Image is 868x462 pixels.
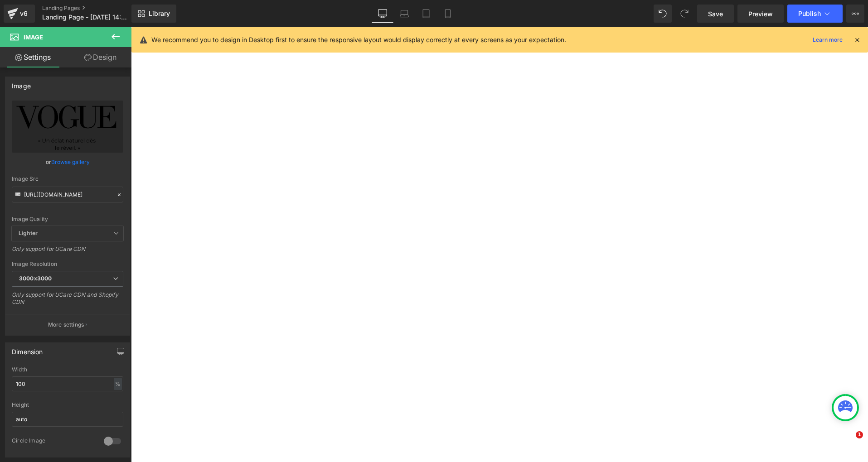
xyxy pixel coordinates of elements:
[675,5,693,23] button: Redo
[846,5,864,23] button: More
[19,275,52,282] b: 3000x3000
[18,8,29,19] div: v6
[12,402,123,408] div: Height
[12,77,31,90] div: Image
[12,216,123,222] div: Image Quality
[437,5,459,23] a: Mobile
[131,5,176,23] a: New Library
[12,157,123,167] div: or
[708,9,723,19] span: Save
[12,343,43,356] div: Dimension
[737,5,784,23] a: Preview
[12,437,95,447] div: Circle Image
[42,14,129,21] span: Landing Page - [DATE] 14:09:48
[393,5,415,23] a: Laptop
[151,35,566,45] p: We recommend you to design in Desktop first to ensure the responsive layout would display correct...
[798,10,821,17] span: Publish
[12,366,123,373] div: Width
[114,378,122,390] div: %
[12,187,123,202] input: Link
[68,47,133,67] a: Design
[415,5,437,23] a: Tablet
[12,245,123,259] div: Only support for UCare CDN
[48,321,84,329] p: More settings
[837,431,859,453] iframe: Intercom live chat
[856,431,863,438] span: 1
[748,9,773,19] span: Preview
[24,34,43,41] span: Image
[4,5,35,23] a: v6
[51,154,90,170] a: Browse gallery
[654,5,672,23] button: Undo
[372,5,393,23] a: Desktop
[5,314,130,335] button: More settings
[19,230,38,236] b: Lighter
[42,5,146,12] a: Landing Pages
[12,291,123,312] div: Only support for UCare CDN and Shopify CDN
[12,412,123,427] input: auto
[809,34,846,45] a: Learn more
[12,261,123,267] div: Image Resolution
[12,176,123,182] div: Image Src
[787,5,843,23] button: Publish
[149,10,170,18] span: Library
[12,376,123,391] input: auto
